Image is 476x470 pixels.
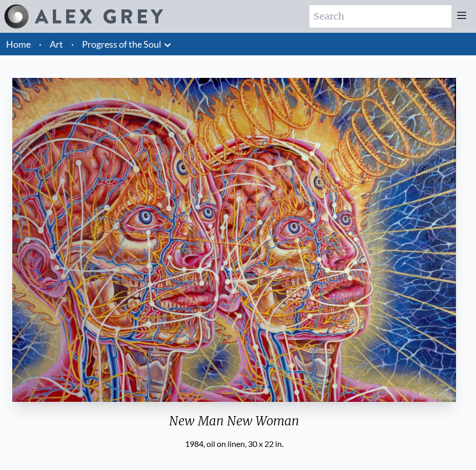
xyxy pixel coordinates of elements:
a: Home [6,38,31,50]
li: · [35,33,46,55]
div: 1984, oil on linen, 30 x 22 in. [8,438,460,450]
li: · [67,33,78,55]
div: New Man New Woman [8,413,460,438]
a: Progress of the Soul [82,37,161,51]
input: Search [309,5,451,28]
a: Art [50,37,63,51]
img: New-Man-New-Woman-1984-Alex-Grey-watermarked.jpg [12,78,456,402]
